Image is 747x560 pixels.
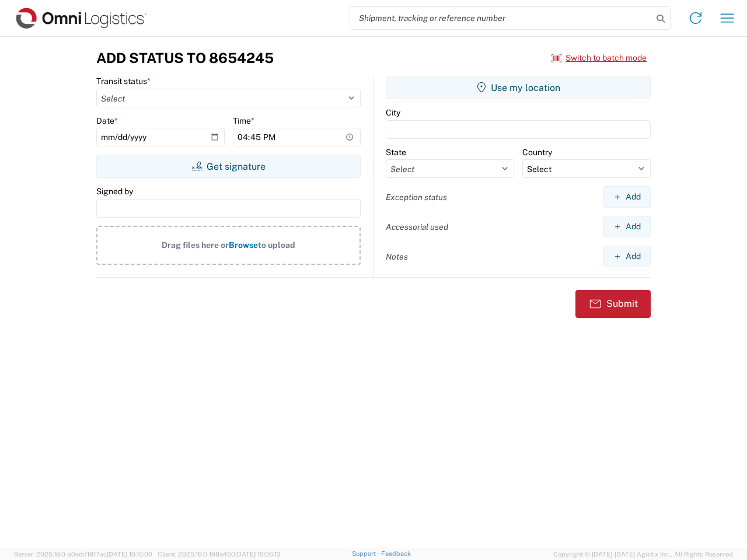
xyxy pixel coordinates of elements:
[603,186,651,208] button: Add
[603,246,651,267] button: Add
[107,551,152,558] span: [DATE] 10:10:00
[96,116,118,126] label: Date
[158,551,281,558] span: Client: 2025.18.0-198a450
[96,186,133,197] label: Signed by
[603,216,651,237] button: Add
[386,192,447,202] label: Exception status
[233,116,254,126] label: Time
[386,222,448,232] label: Accessorial used
[386,251,408,262] label: Notes
[551,48,647,68] button: Switch to batch mode
[258,240,295,250] span: to upload
[352,550,381,557] a: Support
[386,147,406,157] label: State
[386,107,400,118] label: City
[96,50,274,66] h3: Add Status to 8654245
[381,550,411,557] a: Feedback
[96,155,361,178] button: Get signature
[229,240,258,250] span: Browse
[386,76,651,99] button: Use my location
[96,76,151,86] label: Transit status
[14,551,152,558] span: Server: 2025.18.0-a0edd1917ac
[553,549,733,559] span: Copyright © [DATE]-[DATE] Agistix Inc., All Rights Reserved
[575,290,651,318] button: Submit
[235,551,281,558] span: [DATE] 10:06:13
[350,7,652,29] input: Shipment, tracking or reference number
[522,147,552,157] label: Country
[162,240,229,250] span: Drag files here or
